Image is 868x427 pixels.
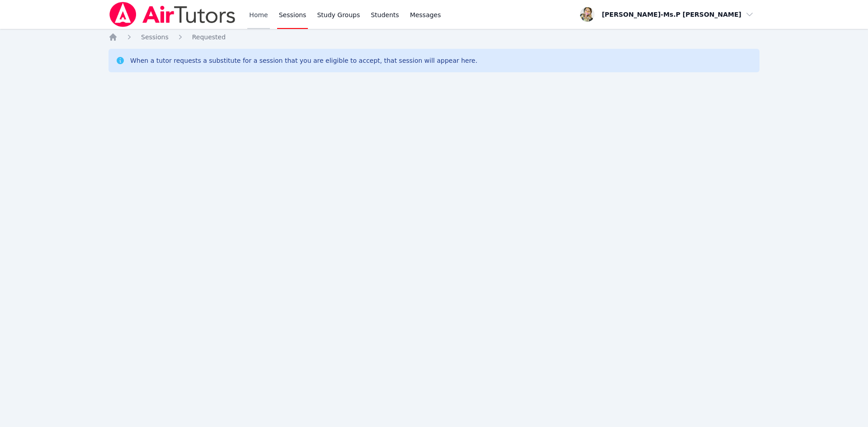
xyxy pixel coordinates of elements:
a: Requested [192,33,226,42]
nav: Breadcrumb [108,33,759,42]
span: Sessions [141,33,169,41]
img: Air Tutors [108,2,236,27]
span: Requested [192,33,226,41]
div: When a tutor requests a substitute for a session that you are eligible to accept, that session wi... [130,56,477,65]
a: Sessions [141,33,169,42]
span: Messages [410,10,441,19]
